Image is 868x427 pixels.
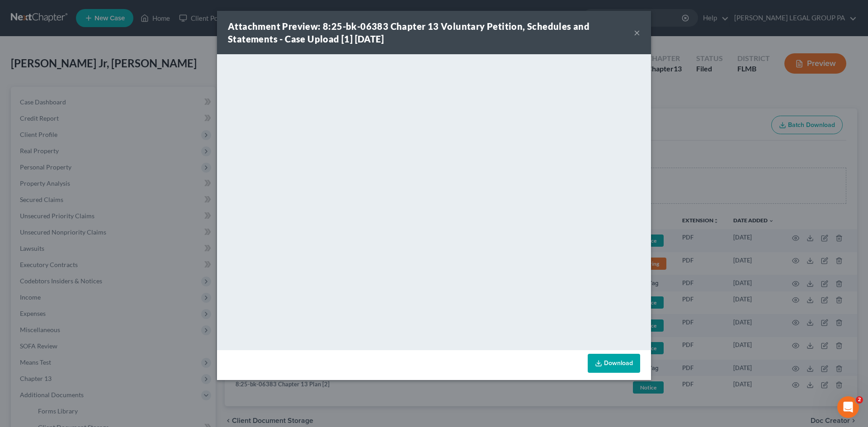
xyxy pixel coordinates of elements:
[588,354,640,373] a: Download
[856,396,863,404] span: 2
[217,54,651,348] iframe: <object ng-attr-data='[URL][DOMAIN_NAME]' type='application/pdf' width='100%' height='650px'></ob...
[837,396,859,418] iframe: Intercom live chat
[634,27,640,38] button: ×
[228,21,590,44] strong: Attachment Preview: 8:25-bk-06383 Chapter 13 Voluntary Petition, Schedules and Statements - Case ...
